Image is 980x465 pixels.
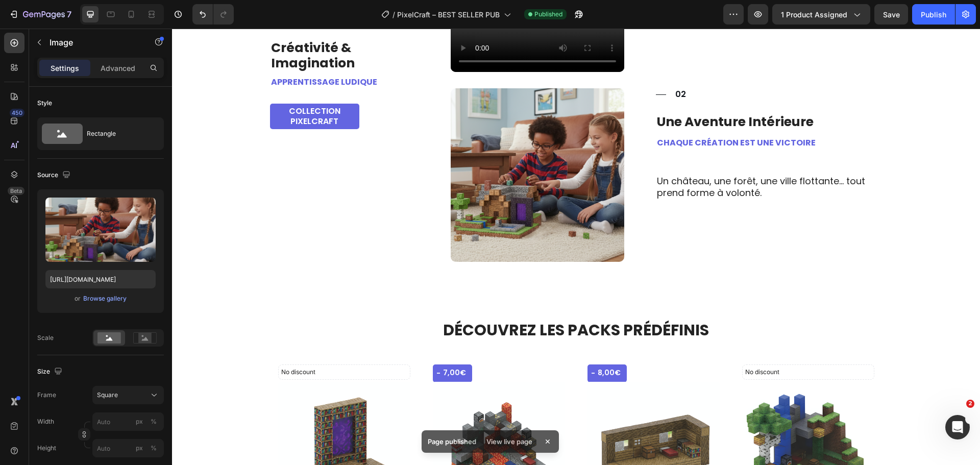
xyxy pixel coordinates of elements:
[485,108,644,120] strong: CHAQUE CRÉATION EST UNE VICTOIRE
[151,417,157,426] div: %
[37,365,64,379] div: Size
[148,415,160,428] button: px
[279,60,452,233] img: gempages_540760733336470577-9f42a8ad-c70b-44bd-92eb-543d013ebabb.png
[37,444,56,453] label: Height
[534,10,562,19] span: Published
[136,444,143,453] div: px
[192,4,234,25] div: Undo/Redo
[8,187,24,195] div: Beta
[10,109,24,117] div: 450
[97,390,118,400] span: Square
[921,9,946,20] div: Publish
[37,99,52,108] div: Style
[270,338,295,351] div: 7,00€
[109,339,235,348] p: No discount
[75,292,81,305] span: or
[397,9,500,20] span: PixelCraft – BEST SELLER PUB
[45,270,156,288] input: https://example.com/image.jpg
[874,4,908,25] button: Save
[37,390,56,400] label: Frame
[263,338,270,352] div: -
[912,4,955,25] button: Publish
[98,290,710,312] h2: DÉCOUVREZ LES PACKS PRÉDÉFINIS
[136,417,143,426] div: px
[148,442,160,454] button: px
[37,333,54,342] div: Scale
[51,63,79,74] p: Settings
[151,444,157,453] div: %
[485,146,709,170] p: Un château, une forêt, une ville flottante… tout prend forme à volonté.
[428,436,476,447] p: Page published
[83,294,127,303] div: Browse gallery
[172,29,980,465] iframe: Design area
[418,338,425,352] div: -
[393,9,395,20] span: /
[945,415,970,439] iframe: Intercom live chat
[37,417,54,426] label: Width
[573,339,699,348] p: No discount
[92,386,164,404] button: Square
[92,412,164,431] input: px%
[101,63,135,74] p: Advanced
[966,400,974,408] span: 2
[425,338,450,351] div: 8,00€
[480,434,538,449] div: View live page
[67,8,71,20] p: 7
[883,10,900,19] span: Save
[772,4,870,25] button: 1 product assigned
[4,4,76,25] button: 7
[503,61,514,71] p: 02
[133,442,145,454] button: %
[83,293,127,304] button: Browse gallery
[92,439,164,457] input: px%
[87,122,149,145] div: Rectangle
[133,415,145,428] button: %
[37,168,72,182] div: Source
[50,36,136,48] p: Image
[781,9,847,20] span: 1 product assigned
[485,84,642,102] strong: une aventure intérieure
[45,198,156,262] img: preview-image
